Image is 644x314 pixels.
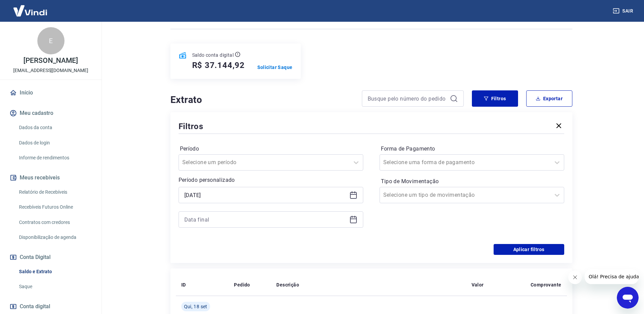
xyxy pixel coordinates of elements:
h4: Extrato [170,93,354,107]
span: Olá! Precisa de ajuda? [4,5,57,10]
button: Meu cadastro [8,106,93,121]
a: Dados da conta [16,121,93,135]
a: Saque [16,280,93,294]
a: Dados de login [16,136,93,150]
span: Qui, 18 set [184,303,207,310]
a: Informe de rendimentos [16,151,93,165]
p: Valor [472,281,484,288]
label: Período [180,145,362,153]
button: Filtros [472,90,518,107]
button: Aplicar filtros [494,244,564,255]
p: [EMAIL_ADDRESS][DOMAIN_NAME] [13,67,88,74]
a: Relatório de Recebíveis [16,185,93,199]
a: Contratos com credores [16,215,93,229]
a: Conta digital [8,299,93,314]
p: ID [181,281,186,288]
a: Recebíveis Futuros Online [16,200,93,214]
p: Pedido [234,281,250,288]
iframe: Mensagem da empresa [585,269,639,284]
p: Descrição [276,281,299,288]
h5: R$ 37.144,92 [192,60,245,71]
a: Disponibilização de agenda [16,230,93,244]
label: Tipo de Movimentação [381,177,563,186]
button: Exportar [526,90,572,107]
iframe: Botão para abrir a janela de mensagens [617,287,639,309]
p: Comprovante [531,281,561,288]
a: Solicitar Saque [257,64,293,71]
div: E [37,27,65,54]
input: Data final [184,214,347,225]
button: Sair [611,5,636,17]
p: Período personalizado [179,176,363,184]
button: Conta Digital [8,250,93,265]
p: [PERSON_NAME] [23,57,78,64]
button: Meus recebíveis [8,170,93,185]
input: Busque pelo número do pedido [368,93,447,104]
span: Conta digital [20,302,50,311]
input: Data inicial [184,190,347,200]
a: Saldo e Extrato [16,265,93,279]
h5: Filtros [179,121,204,132]
p: Saldo conta digital [192,52,234,58]
img: Vindi [8,0,52,21]
iframe: Fechar mensagem [568,271,582,284]
label: Forma de Pagamento [381,145,563,153]
a: Início [8,85,93,100]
